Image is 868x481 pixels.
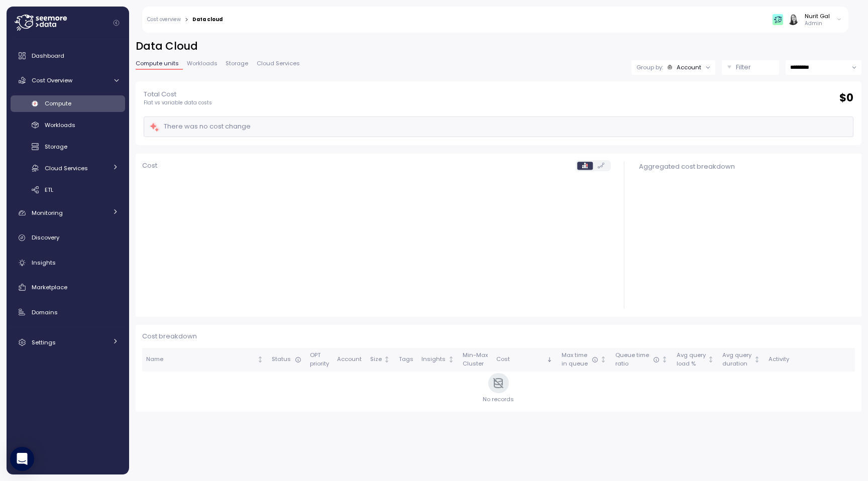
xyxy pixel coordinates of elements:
[672,348,718,372] th: Avg queryload %Not sorted
[805,20,830,27] p: Admin
[600,356,607,363] div: Not sorted
[557,348,611,372] th: Max timein queueNot sorted
[257,61,300,66] span: Cloud Services
[562,351,599,369] div: Max time in queue
[639,162,853,172] div: Aggregated cost breakdown
[366,348,394,372] th: SizeNot sorted
[226,61,248,66] span: Storage
[257,356,264,363] div: Not sorted
[707,356,714,363] div: Not sorted
[147,17,181,22] a: Cost overview
[677,63,701,71] div: Account
[11,332,125,352] a: Settings
[45,164,88,172] span: Cloud Services
[144,99,212,106] p: Flat vs variable data costs
[11,95,125,112] a: Compute
[448,356,455,363] div: Not sorted
[192,17,223,22] div: Data cloud
[718,348,765,372] th: Avg querydurationNot sorted
[185,17,188,23] div: >
[773,14,783,25] img: 65f98ecb31a39d60f1f315eb.PNG
[492,348,557,372] th: CostSorted descending
[11,302,125,322] a: Domains
[45,186,53,194] span: ETL
[736,62,751,72] p: Filter
[32,233,59,242] span: Discovery
[10,447,34,471] div: Open Intercom Messenger
[142,331,855,341] p: Cost breakdown
[11,228,125,248] a: Discovery
[399,355,413,364] div: Tags
[32,209,63,217] span: Monitoring
[463,351,488,369] div: Min-Max Cluster
[677,351,706,369] div: Avg query load %
[11,117,125,134] a: Workloads
[611,348,672,372] th: Queue timeratioNot sorted
[417,348,459,372] th: InsightsNot sorted
[661,356,668,363] div: Not sorted
[11,139,125,155] a: Storage
[187,61,218,66] span: Workloads
[142,348,268,372] th: NameNot sorted
[110,19,123,27] button: Collapse navigation
[421,355,446,364] div: Insights
[722,60,779,75] button: Filter
[337,355,362,364] div: Account
[805,12,830,20] div: Nurit Gal
[11,160,125,176] a: Cloud Services
[45,143,67,151] span: Storage
[788,14,798,25] img: ACg8ocIVugc3DtI--ID6pffOeA5XcvoqExjdOmyrlhjOptQpqjom7zQ=s96-c
[370,355,382,364] div: Size
[11,277,125,297] a: Marketplace
[496,355,545,364] div: Cost
[753,356,761,363] div: Not sorted
[142,161,157,171] p: Cost
[383,356,390,363] div: Not sorted
[32,259,56,267] span: Insights
[310,351,329,369] div: OPT priority
[45,99,71,107] span: Compute
[11,181,125,198] a: ETL
[136,39,861,54] h2: Data Cloud
[144,89,212,99] p: Total Cost
[146,355,255,364] div: Name
[769,355,851,364] div: Activity
[839,91,853,105] h2: $ 0
[272,355,302,364] div: Status
[11,253,125,273] a: Insights
[149,121,251,133] div: There was no cost change
[11,46,125,66] a: Dashboard
[32,52,64,60] span: Dashboard
[32,338,56,346] span: Settings
[32,308,58,316] span: Domains
[45,121,75,129] span: Workloads
[636,63,663,71] p: Group by:
[546,356,553,363] div: Sorted descending
[11,70,125,90] a: Cost Overview
[722,351,752,369] div: Avg query duration
[32,283,67,291] span: Marketplace
[11,203,125,223] a: Monitoring
[32,76,72,84] span: Cost Overview
[615,351,660,369] div: Queue time ratio
[136,61,179,66] span: Compute units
